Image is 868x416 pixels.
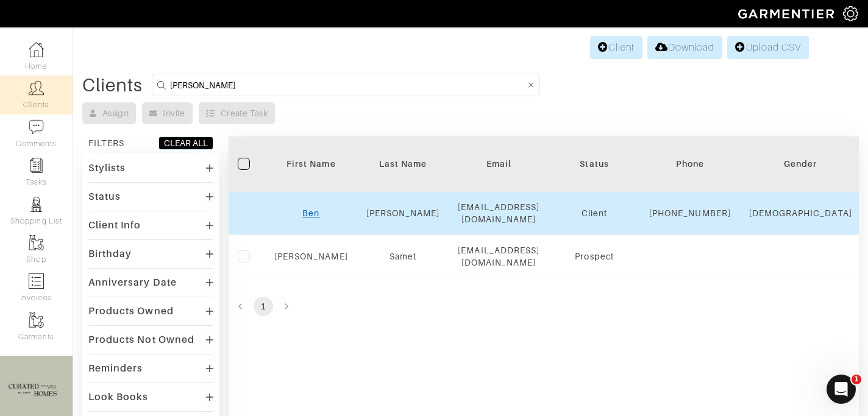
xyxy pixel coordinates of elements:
[558,158,631,170] div: Status
[88,362,143,375] div: Reminders
[88,162,126,174] div: Stylists
[274,252,348,261] a: [PERSON_NAME]
[357,136,449,192] th: Toggle SortBy
[265,136,357,192] th: Toggle SortBy
[549,136,640,192] th: Toggle SortBy
[740,136,861,192] th: Toggle SortBy
[458,201,539,225] div: [EMAIL_ADDRESS][DOMAIN_NAME]
[88,305,174,317] div: Products Owned
[164,137,208,149] div: CLEAR ALL
[366,208,440,218] a: [PERSON_NAME]
[88,191,121,203] div: Status
[29,80,44,96] img: clients-icon-6bae9207a08558b7cb47a8932f037763ab4055f8c8b6bfacd5dc20c3e0201464.png
[749,207,852,219] div: [DEMOGRAPHIC_DATA]
[88,219,141,231] div: Client Info
[727,36,809,59] a: Upload CSV
[558,207,631,219] div: Client
[29,42,44,57] img: dashboard-icon-dbcd8f5a0b271acd01030246c82b418ddd0df26cd7fceb0bd07c9910d44c42f6.png
[732,3,843,24] img: garmentier-logo-header-white-b43fb05a5012e4ada735d5af1a66efaba907eab6374d6393d1fbf88cb4ef424d.png
[170,77,525,93] input: Search by name, email, phone, city, or state
[390,252,416,261] a: Samet
[852,375,861,384] span: 1
[82,79,143,91] div: Clients
[88,391,149,403] div: Look Books
[29,119,44,135] img: comment-icon-a0a6a9ef722e966f86d9cbdc48e553b5cf19dbc54f86b18d962a5391bc8f6eb6.png
[843,6,858,21] img: gear-icon-white-bd11855cb880d31180b6d7d6211b90ccbf57a29d726f0c71d8c61bd08dd39cc2.png
[274,158,348,170] div: First Name
[229,297,859,316] nav: pagination navigation
[649,207,731,219] div: [PHONE_NUMBER]
[458,244,539,269] div: [EMAIL_ADDRESS][DOMAIN_NAME]
[29,235,44,250] img: garments-icon-b7da505a4dc4fd61783c78ac3ca0ef83fa9d6f193b1c9dc38574b1d14d53ca28.png
[88,277,177,289] div: Anniversary Date
[88,334,194,346] div: Products Not Owned
[29,158,44,173] img: reminder-icon-8004d30b9f0a5d33ae49ab947aed9ed385cf756f9e5892f1edd6e32f2345188e.png
[827,375,856,404] iframe: Intercom live chat
[88,137,124,149] div: FILTERS
[29,273,44,289] img: orders-icon-0abe47150d42831381b5fb84f609e132dff9fe21cb692f30cb5eec754e2cba89.png
[254,297,273,316] button: page 1
[649,158,731,170] div: Phone
[558,250,631,263] div: Prospect
[29,312,44,328] img: garments-icon-b7da505a4dc4fd61783c78ac3ca0ef83fa9d6f193b1c9dc38574b1d14d53ca28.png
[647,36,722,59] a: Download
[29,197,44,212] img: stylists-icon-eb353228a002819b7ec25b43dbf5f0378dd9e0616d9560372ff212230b889e62.png
[458,158,539,170] div: Email
[88,248,132,260] div: Birthday
[749,158,852,170] div: Gender
[158,136,213,150] button: CLEAR ALL
[366,158,440,170] div: Last Name
[302,208,319,218] a: Ben
[590,36,642,59] a: Client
